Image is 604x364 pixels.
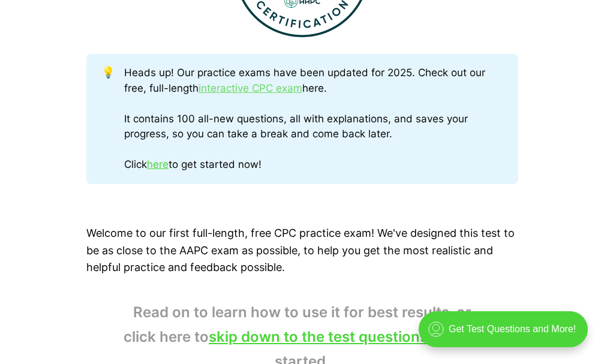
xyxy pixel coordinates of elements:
a: here [147,158,169,170]
iframe: portal-trigger [408,305,604,364]
p: Welcome to our first full-length, free CPC practice exam! We've designed this test to be as close... [86,225,518,276]
a: skip down to the test questions [209,328,428,345]
div: 💡 [101,65,124,173]
a: interactive CPC exam [199,82,302,94]
div: Heads up! Our practice exams have been updated for 2025. Check out our free, full-length here. It... [124,65,503,173]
